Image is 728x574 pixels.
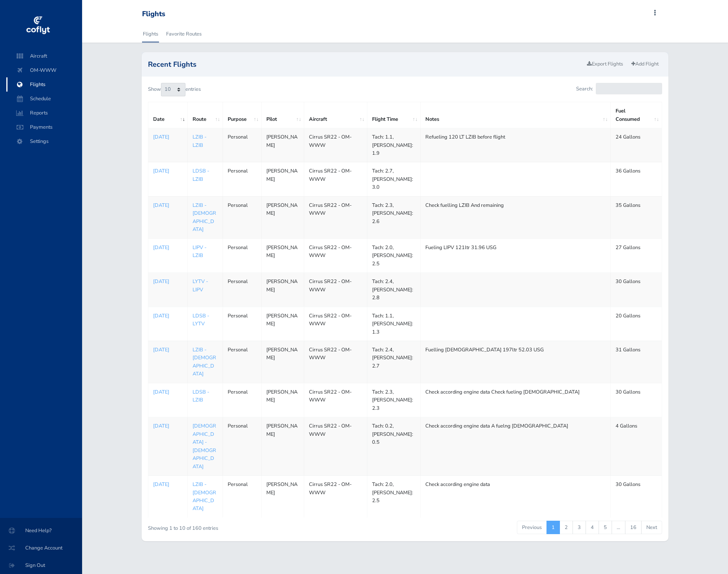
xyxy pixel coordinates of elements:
select: Showentries [161,83,185,96]
a: [DATE] [153,278,183,285]
td: [PERSON_NAME] [262,238,304,272]
td: 20 Gallons [610,307,662,341]
td: Cirrus SR22 - OM-WWW [304,307,367,341]
td: Personal [223,476,262,518]
th: Route: activate to sort column ascending [188,102,223,128]
th: Pilot: activate to sort column ascending [262,102,304,128]
th: Fuel Consumed: activate to sort column ascending [610,102,662,128]
a: Favorite Routes [165,25,202,43]
span: OM-WWW [14,63,74,77]
td: Cirrus SR22 - OM-WWW [304,476,367,518]
th: Aircraft: activate to sort column ascending [304,102,367,128]
a: 4 [586,521,599,534]
td: Check according engine data A fuelng [DEMOGRAPHIC_DATA] [420,417,610,476]
h2: Recent Flights [148,61,583,68]
td: [PERSON_NAME] [262,307,304,341]
a: LDSB - LZIB [193,388,209,403]
td: Tach: 2.0, [PERSON_NAME]: 2.5 [367,238,421,272]
a: 5 [599,521,612,534]
a: [DATE] [153,312,183,320]
a: Export Flights [584,58,627,70]
div: Showing 1 to 10 of 160 entries [148,520,356,532]
p: [DATE] [153,201,183,209]
a: 2 [560,521,573,534]
a: Add Flight [628,58,662,70]
div: Flights [142,10,165,19]
td: Cirrus SR22 - OM-WWW [304,417,367,476]
span: Settings [14,134,74,148]
th: Notes: activate to sort column ascending [420,102,610,128]
td: [PERSON_NAME] [262,196,304,238]
a: [DATE] [153,422,183,430]
a: 16 [625,521,642,534]
td: Personal [223,273,262,307]
a: LZIB - [DEMOGRAPHIC_DATA] [193,346,216,377]
a: [DATE] [153,480,183,488]
td: Fuelling [DEMOGRAPHIC_DATA] 197ltr 52.03 USG [420,341,610,383]
td: Cirrus SR22 - OM-WWW [304,128,367,162]
td: Personal [223,196,262,238]
td: Personal [223,383,262,417]
td: Cirrus SR22 - OM-WWW [304,273,367,307]
td: Tach: 1.1, [PERSON_NAME]: 1.3 [367,307,421,341]
a: LDSB - LYTV [193,312,209,327]
a: LZIB - [DEMOGRAPHIC_DATA] [193,202,216,233]
th: Date: activate to sort column ascending [148,102,188,128]
a: [DATE] [153,244,183,251]
td: [PERSON_NAME] [262,417,304,476]
a: Next [641,521,662,534]
td: 24 Gallons [610,128,662,162]
td: Check fuelling LZIB And remaining [420,196,610,238]
td: Personal [223,238,262,272]
td: Tach: 0.2, [PERSON_NAME]: 0.5 [367,417,421,476]
td: 35 Gallons [610,196,662,238]
span: Reports [14,106,74,120]
label: Search: [576,83,662,94]
th: Purpose: activate to sort column ascending [223,102,262,128]
span: Flights [14,77,74,92]
td: Cirrus SR22 - OM-WWW [304,196,367,238]
td: Tach: 2.3, [PERSON_NAME]: 2.3 [367,383,421,417]
a: 3 [573,521,586,534]
a: 1 [546,521,560,534]
img: coflyt logo [25,14,51,38]
a: [DATE] [153,133,183,141]
a: [DATE] [153,167,183,175]
td: 31 Gallons [610,341,662,383]
a: [DEMOGRAPHIC_DATA] - [DEMOGRAPHIC_DATA] [193,422,216,470]
td: Cirrus SR22 - OM-WWW [304,341,367,383]
a: LZIB - LZIB [193,133,206,148]
td: Check according engine data [420,476,610,518]
td: Tach: 1.1, [PERSON_NAME]: 1.9 [367,128,421,162]
a: LZIB - [DEMOGRAPHIC_DATA] [193,481,216,512]
td: [PERSON_NAME] [262,383,304,417]
a: Flights [142,25,159,43]
td: 30 Gallons [610,476,662,518]
td: Cirrus SR22 - OM-WWW [304,383,367,417]
span: Payments [14,120,74,134]
span: Sign Out [9,558,73,572]
td: Check according engine data Check fueling [DEMOGRAPHIC_DATA] [420,383,610,417]
td: 4 Gallons [610,417,662,476]
td: Personal [223,307,262,341]
td: Tach: 2.3, [PERSON_NAME]: 2.6 [367,196,421,238]
td: Tach: 2.0, [PERSON_NAME]: 2.5 [367,476,421,518]
a: LDSB - LZIB [193,167,209,182]
td: [PERSON_NAME] [262,273,304,307]
td: [PERSON_NAME] [262,476,304,518]
a: [DATE] [153,388,183,396]
a: [DATE] [153,346,183,354]
td: Personal [223,417,262,476]
label: Show entries [148,83,201,96]
span: Schedule [14,92,74,106]
td: 36 Gallons [610,162,662,196]
td: 27 Gallons [610,238,662,272]
td: [PERSON_NAME] [262,341,304,383]
td: Tach: 2.4, [PERSON_NAME]: 2.8 [367,273,421,307]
